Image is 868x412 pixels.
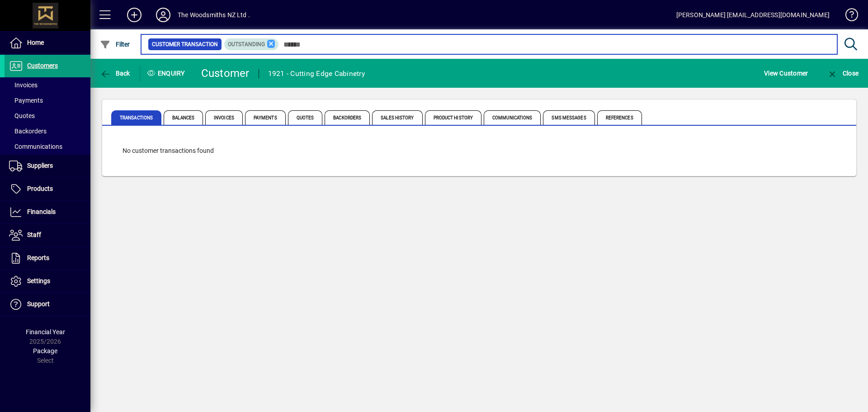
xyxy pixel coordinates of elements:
a: Reports [5,247,90,270]
span: Products [27,185,53,192]
a: Payments [5,93,90,108]
span: SMS Messages [543,110,594,125]
mat-chip: Outstanding Status: Outstanding [224,38,279,50]
span: Financials [27,208,56,215]
span: References [597,110,642,125]
div: Enquiry [140,66,194,81]
span: Support [27,300,50,308]
span: Package [33,347,57,355]
span: Filter [100,41,130,48]
span: Invoices [205,110,243,125]
span: Communications [484,110,541,125]
span: Invoices [9,81,38,89]
span: Communications [9,143,62,150]
span: Close [827,70,859,77]
span: Backorders [325,110,370,125]
a: Invoices [5,77,90,93]
button: Filter [98,36,132,52]
button: Add [120,7,149,23]
a: Support [5,293,90,316]
app-page-header-button: Close enquiry [817,65,868,81]
span: Financial Year [26,328,65,336]
span: Quotes [9,112,35,119]
a: Backorders [5,123,90,139]
span: Quotes [288,110,323,125]
div: Customer [201,66,250,81]
div: No customer transactions found [113,137,845,165]
button: Back [98,65,132,81]
span: Staff [27,231,41,238]
button: Profile [149,7,178,23]
a: Financials [5,201,90,223]
span: Balances [164,110,203,125]
span: Payments [9,97,43,104]
button: View Customer [762,65,810,81]
span: Payments [245,110,286,125]
a: Products [5,178,90,200]
span: Outstanding [228,41,265,47]
app-page-header-button: Back [90,65,140,81]
span: Product History [425,110,482,125]
span: Suppliers [27,162,53,169]
span: View Customer [764,66,808,81]
span: Settings [27,277,50,284]
div: The Woodsmiths NZ Ltd . [178,8,250,22]
span: Customers [27,62,58,69]
span: Sales History [372,110,422,125]
div: [PERSON_NAME] [EMAIL_ADDRESS][DOMAIN_NAME] [676,8,830,22]
a: Knowledge Base [839,2,857,31]
span: Customer Transaction [152,40,218,49]
a: Suppliers [5,155,90,177]
span: Home [27,39,44,46]
span: Transactions [111,110,161,125]
span: Reports [27,254,49,261]
a: Communications [5,139,90,154]
span: Back [100,70,130,77]
div: 1921 - Cutting Edge Cabinetry [268,66,365,81]
a: Home [5,32,90,54]
span: Backorders [9,128,47,135]
a: Staff [5,224,90,246]
button: Close [825,65,861,81]
a: Settings [5,270,90,293]
a: Quotes [5,108,90,123]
